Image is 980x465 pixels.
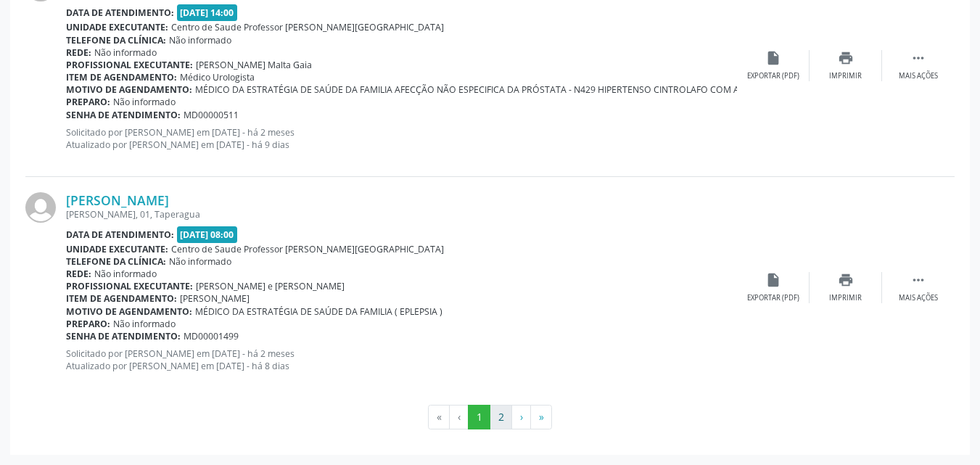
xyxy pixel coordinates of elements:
img: img [25,192,56,223]
b: Telefone da clínica: [66,255,166,268]
a: [PERSON_NAME] [66,192,169,208]
i: print [838,272,854,288]
button: Go to last page [530,405,552,429]
b: Senha de atendimento: [66,109,181,121]
b: Senha de atendimento: [66,330,181,342]
span: Não informado [94,46,157,59]
b: Preparo: [66,318,110,330]
b: Unidade executante: [66,21,168,33]
span: [PERSON_NAME] Malta Gaia [196,59,312,71]
span: [PERSON_NAME] [180,292,250,305]
i:  [910,272,926,288]
b: Profissional executante: [66,59,193,71]
button: Go to page 1 [468,405,490,429]
div: Imprimir [829,293,862,303]
div: [PERSON_NAME], 01, Taperagua [66,208,737,221]
div: Exportar (PDF) [747,71,799,81]
span: Não informado [169,255,231,268]
span: [DATE] 14:00 [177,4,238,21]
button: Go to next page [511,405,531,429]
span: Não informado [113,96,176,108]
b: Profissional executante: [66,280,193,292]
span: MD00001499 [184,330,239,342]
b: Unidade executante: [66,243,168,255]
span: Médico Urologista [180,71,255,83]
span: Não informado [94,268,157,280]
i:  [910,50,926,66]
p: Solicitado por [PERSON_NAME] em [DATE] - há 2 meses Atualizado por [PERSON_NAME] em [DATE] - há 8... [66,347,737,372]
i: insert_drive_file [765,50,781,66]
span: Centro de Saude Professor [PERSON_NAME][GEOGRAPHIC_DATA] [171,243,444,255]
b: Data de atendimento: [66,229,174,241]
b: Rede: [66,268,91,280]
span: Centro de Saude Professor [PERSON_NAME][GEOGRAPHIC_DATA] [171,21,444,33]
span: MD00000511 [184,109,239,121]
div: Mais ações [899,71,938,81]
span: Não informado [113,318,176,330]
b: Telefone da clínica: [66,34,166,46]
b: Item de agendamento: [66,71,177,83]
p: Solicitado por [PERSON_NAME] em [DATE] - há 2 meses Atualizado por [PERSON_NAME] em [DATE] - há 9... [66,126,737,151]
b: Motivo de agendamento: [66,305,192,318]
b: Motivo de agendamento: [66,83,192,96]
div: Exportar (PDF) [747,293,799,303]
button: Go to page 2 [490,405,512,429]
span: Não informado [169,34,231,46]
i: insert_drive_file [765,272,781,288]
span: [DATE] 08:00 [177,226,238,243]
b: Data de atendimento: [66,7,174,19]
b: Rede: [66,46,91,59]
div: Imprimir [829,71,862,81]
span: MÉDICO DA ESTRATÉGIA DE SAÚDE DA FAMILIA AFECÇÃO NÃO ESPECIFICA DA PRÓSTATA - N429 HIPERTENSO CIN... [195,83,818,96]
ul: Pagination [25,405,955,429]
div: Mais ações [899,293,938,303]
b: Preparo: [66,96,110,108]
span: [PERSON_NAME] e [PERSON_NAME] [196,280,345,292]
span: MÉDICO DA ESTRATÉGIA DE SAÚDE DA FAMILIA ( EPLEPSIA ) [195,305,442,318]
b: Item de agendamento: [66,292,177,305]
i: print [838,50,854,66]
